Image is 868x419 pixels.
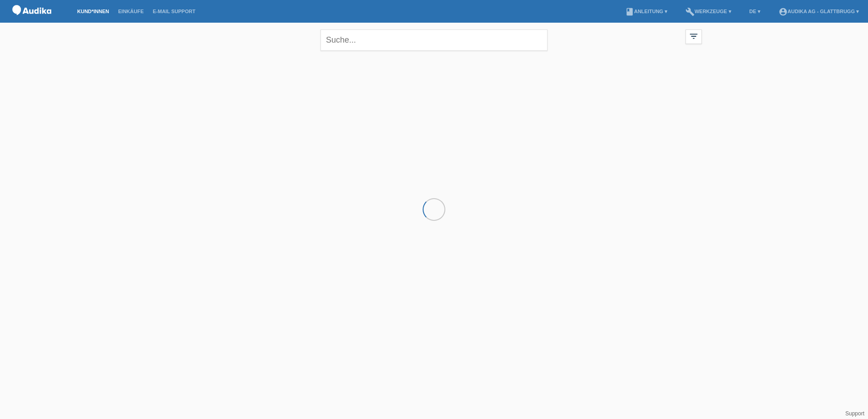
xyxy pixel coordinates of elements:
a: DE ▾ [745,9,765,14]
i: build [686,7,695,16]
a: POS — MF Group [9,18,54,24]
a: E-Mail Support [148,9,200,14]
i: book [625,7,634,16]
a: account_circleAudika AG - Glattbrugg ▾ [774,9,863,14]
input: Suche... [321,29,547,51]
i: filter_list [689,31,699,41]
a: bookAnleitung ▾ [621,9,672,14]
a: Support [845,410,864,417]
a: buildWerkzeuge ▾ [681,9,736,14]
i: account_circle [779,7,788,16]
a: Kund*innen [73,9,113,14]
a: Einkäufe [113,9,148,14]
